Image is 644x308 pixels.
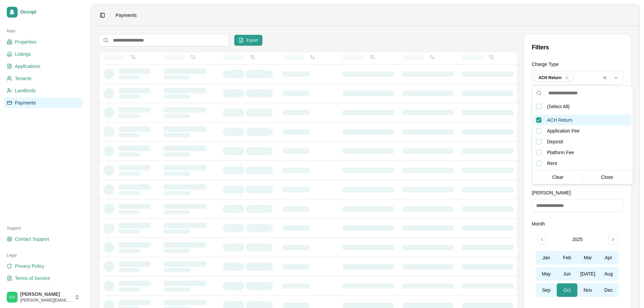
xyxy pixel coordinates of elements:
[564,75,570,80] div: Remove ACH Return from selection
[533,136,631,147] div: Deposit, not selected
[533,101,631,112] div: Select all 5 options
[4,26,82,37] div: Main
[532,43,623,52] div: Filters
[4,73,82,84] a: Tenants
[20,291,72,298] span: [PERSON_NAME]
[4,97,82,108] a: Payments
[544,86,629,100] input: Search through available options
[547,138,563,145] span: Deposit
[4,289,82,305] button: Stephen Pearlstein[PERSON_NAME][PERSON_NAME][EMAIL_ADDRESS][DOMAIN_NAME]
[15,39,37,45] span: Properties
[598,251,619,264] button: Apr
[15,63,41,70] span: Applications
[533,147,631,158] div: Platform Fee, not selected
[4,250,82,261] div: Legal
[15,87,36,94] span: Landlords
[4,234,82,244] a: Contact Support
[533,115,631,125] div: ACH Return, selected
[539,75,562,80] span: ACH Return
[577,283,598,297] button: Nov
[547,103,570,110] span: (Select All )
[15,51,31,57] span: Listings
[557,283,578,297] button: Oct
[15,275,50,282] span: Terms of Service
[4,85,82,96] a: Landlords
[536,267,557,281] button: May
[15,263,44,269] span: Privacy Policy
[598,283,619,297] button: Dec
[583,172,632,183] div: Close
[4,4,82,20] a: Occupi
[15,99,36,106] span: Payments
[234,35,262,46] button: Export
[533,125,631,136] div: Application Fee, not selected
[532,86,633,184] div: Available options
[4,273,82,284] a: Terms of Service
[577,251,598,264] button: Mar
[577,267,598,281] button: [DATE]
[547,149,574,156] span: Platform Fee
[532,62,559,67] label: Charge Type
[572,236,582,243] div: 2025
[15,236,49,242] span: Contact Support
[532,221,545,227] label: Month
[4,61,82,72] a: Applications
[20,298,72,303] span: [PERSON_NAME][EMAIL_ADDRESS][DOMAIN_NAME]
[547,117,572,123] span: ACH Return
[20,9,80,15] span: Occupi
[557,251,578,264] button: Feb
[7,292,18,303] img: Stephen Pearlstein
[4,49,82,60] a: Listings
[4,223,82,234] div: Support
[4,37,82,47] a: Properties
[536,283,557,297] button: Sep
[547,160,557,167] span: Rent
[532,190,571,195] label: [PERSON_NAME]
[598,267,619,281] button: Aug
[116,12,137,19] nav: breadcrumb
[246,38,258,43] span: Export
[557,267,578,281] button: Jun
[532,100,633,184] div: Suggestions
[536,251,557,264] button: Jan
[533,158,631,169] div: Rent, not selected
[602,75,607,80] div: Clear all 1 selected options
[533,172,582,183] div: Clear
[4,261,82,271] a: Privacy Policy
[15,75,31,82] span: Tenants
[532,71,623,85] button: Multi-select: 1 of 5 options selected. Select charge type...
[547,127,580,134] span: Application Fee
[116,12,137,19] span: Payments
